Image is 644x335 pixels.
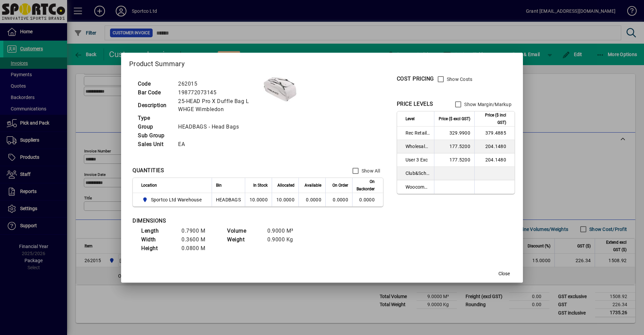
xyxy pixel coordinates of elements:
[178,235,218,244] td: 0.3600 M
[132,217,300,225] div: DIMENSIONS
[474,153,515,167] td: 204.1480
[138,235,178,244] td: Width
[299,193,325,206] td: 0.0000
[397,75,434,83] div: COST PRICING
[224,235,264,244] td: Weight
[474,127,515,140] td: 379.4885
[439,115,470,123] span: Price ($ excl GST)
[135,114,175,123] td: Type
[434,140,474,153] td: 177.5200
[445,76,473,83] label: Show Costs
[121,53,523,72] h2: Product Summary
[132,166,164,175] div: QUANTITIES
[406,170,430,177] span: Club&School Exc
[434,127,474,140] td: 329.9900
[175,97,263,114] td: 25-HEAD Pro X Duffle Bag L WHGE Wimbledon
[138,227,178,235] td: Length
[135,140,175,149] td: Sales Unit
[135,131,175,140] td: Sub Group
[305,182,321,189] span: Available
[406,143,430,150] span: Wholesale Exc
[224,227,264,235] td: Volume
[245,193,272,206] td: 10.0000
[141,182,157,189] span: Location
[406,156,430,163] span: User 3 Exc
[498,270,510,277] span: Close
[212,193,245,206] td: HEADBAGS
[135,80,175,88] td: Code
[272,193,299,206] td: 10.0000
[352,193,383,206] td: 0.0000
[406,130,430,136] span: Rec Retail Inc
[474,140,515,153] td: 204.1480
[253,182,268,189] span: In Stock
[175,140,263,149] td: EA
[141,196,204,204] span: Sportco Ltd Warehouse
[263,73,297,106] img: contain
[264,227,304,235] td: 0.9000 M³
[406,184,430,190] span: Woocommerce Retail
[463,101,512,108] label: Show Margin/Markup
[397,100,433,108] div: PRICE LEVELS
[264,235,304,244] td: 0.9000 Kg
[333,197,348,202] span: 0.0000
[479,111,506,126] span: Price ($ incl GST)
[434,153,474,167] td: 177.5200
[135,97,175,114] td: Description
[360,167,380,174] label: Show All
[175,80,263,88] td: 262015
[135,123,175,131] td: Group
[178,244,218,253] td: 0.0800 M
[178,227,218,235] td: 0.7900 M
[216,182,222,189] span: Bin
[493,268,515,280] button: Close
[357,178,375,193] span: On Backorder
[406,115,415,123] span: Level
[175,88,263,97] td: 198772073145
[277,182,294,189] span: Allocated
[135,88,175,97] td: Bar Code
[175,123,263,131] td: HEADBAGS - Head Bags
[151,196,202,203] span: Sportco Ltd Warehouse
[332,182,348,189] span: On Order
[138,244,178,253] td: Height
